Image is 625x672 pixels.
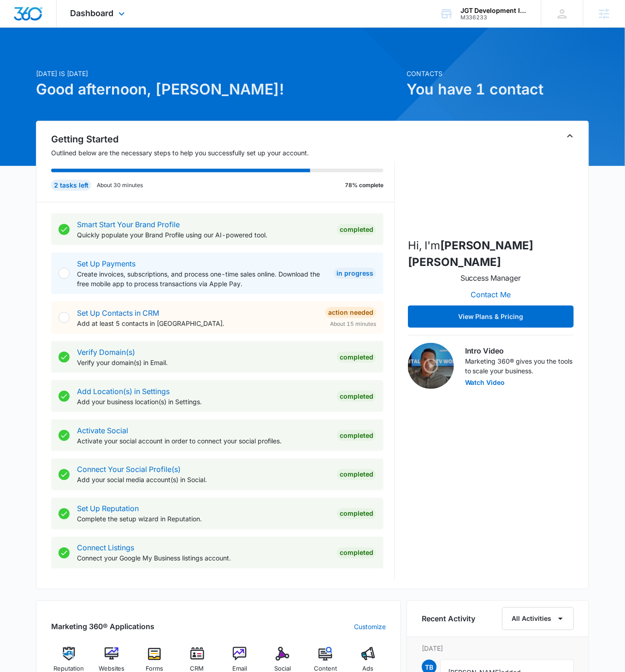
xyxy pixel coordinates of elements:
[460,7,528,14] div: account name
[77,358,330,367] p: Verify your domain(s) in Email.
[330,320,376,328] span: About 15 minutes
[51,132,395,146] h2: Getting Started
[334,268,376,279] div: In Progress
[36,69,401,78] p: [DATE] is [DATE]
[445,138,537,230] img: McKenna Mueller
[337,224,376,235] div: Completed
[465,345,574,356] h3: Intro Video
[502,607,574,631] button: All Activities
[77,436,330,446] p: Activate your social account in order to connect your social profiles.
[77,220,180,229] a: Smart Start Your Brand Profile
[465,356,574,376] p: Marketing 360® gives you the tools to scale your business.
[77,514,330,524] p: Complete the setup wizard in Reputation.
[77,230,330,240] p: Quickly populate your Brand Profile using our AI-powered tool.
[71,8,114,18] span: Dashboard
[77,554,330,563] p: Connect your Google My Business listings account.
[77,318,318,328] p: Add at least 5 contacts in [GEOGRAPHIC_DATA].
[565,130,576,141] button: Toggle Collapse
[337,430,376,441] div: Completed
[77,397,330,407] p: Add your business location(s) in Settings.
[460,14,528,21] div: account id
[354,622,386,632] a: Customize
[407,69,589,78] p: Contacts
[337,469,376,480] div: Completed
[97,181,143,189] p: About 30 minutes
[77,504,139,513] a: Set Up Reputation
[408,239,534,269] strong: [PERSON_NAME] [PERSON_NAME]
[345,181,383,189] p: 78% complete
[337,391,376,402] div: Completed
[77,475,330,485] p: Add your social media account(s) in Social.
[407,78,589,100] h1: You have 1 contact
[77,269,326,289] p: Create invoices, subscriptions, and process one-time sales online. Download the free mobile app t...
[408,237,574,271] p: Hi, I'm
[77,543,134,553] a: Connect Listings
[408,343,454,389] img: Intro Video
[408,306,574,328] button: View Plans & Pricing
[325,307,376,318] div: Action Needed
[77,465,181,474] a: Connect Your Social Profile(s)
[77,308,159,318] a: Set Up Contacts in CRM
[77,259,136,268] a: Set Up Payments
[337,508,376,519] div: Completed
[337,352,376,363] div: Completed
[51,148,395,158] p: Outlined below are the necessary steps to help you successfully set up your account.
[77,426,128,435] a: Activate Social
[422,613,475,625] h6: Recent Activity
[51,180,91,191] div: 2 tasks left
[77,348,135,357] a: Verify Domain(s)
[465,379,505,386] button: Watch Video
[51,621,154,632] h2: Marketing 360® Applications
[36,78,401,100] h1: Good afternoon, [PERSON_NAME]!
[460,272,521,283] p: Success Manager
[422,644,574,654] p: [DATE]
[337,548,376,559] div: Completed
[462,283,520,306] button: Contact Me
[77,387,170,396] a: Add Location(s) in Settings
